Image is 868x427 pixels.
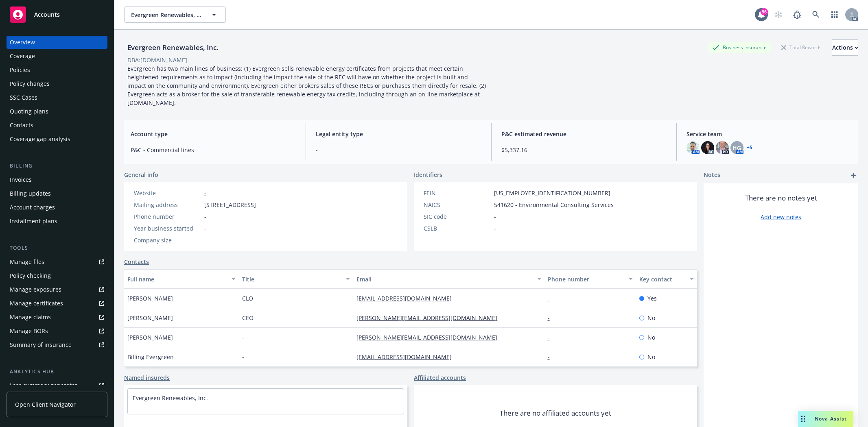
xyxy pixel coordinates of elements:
[647,314,655,322] span: No
[15,400,76,409] span: Open Client Navigator
[10,105,48,118] div: Quoting plans
[10,215,57,228] div: Installment plans
[798,411,808,427] div: Drag to move
[424,224,491,233] div: CSLB
[687,141,700,154] img: photo
[127,333,173,342] span: [PERSON_NAME]
[832,39,858,56] button: Actions
[501,146,667,154] span: $5,337.16
[10,77,50,90] div: Policy changes
[647,294,657,303] span: Yes
[7,50,107,63] a: Coverage
[7,269,107,282] a: Policy checking
[10,119,33,132] div: Contacts
[10,173,32,186] div: Invoices
[548,314,556,322] a: -
[10,379,77,392] div: Loss summary generator
[10,297,63,310] div: Manage certificates
[7,3,107,26] a: Accounts
[647,353,655,361] span: No
[761,8,768,15] div: 96
[204,236,206,244] span: -
[424,200,491,209] div: NAICS
[815,415,847,422] span: Nova Assist
[548,353,556,361] a: -
[7,91,107,104] a: SSC Cases
[242,353,244,361] span: -
[34,11,60,18] span: Accounts
[7,173,107,186] a: Invoices
[127,294,173,303] span: [PERSON_NAME]
[353,269,544,289] button: Email
[414,170,442,179] span: Identifiers
[639,275,685,283] div: Key contact
[7,311,107,324] a: Manage claims
[647,333,655,342] span: No
[242,314,254,322] span: CEO
[7,201,107,214] a: Account charges
[131,11,201,19] span: Evergreen Renewables, Inc.
[789,7,805,23] a: Report a Bug
[424,189,491,197] div: FEIN
[7,187,107,200] a: Billing updates
[10,325,48,338] div: Manage BORs
[124,257,149,266] a: Contacts
[701,141,714,154] img: photo
[7,379,107,392] a: Loss summary generator
[124,269,239,289] button: Full name
[424,212,491,221] div: SIC code
[7,244,107,252] div: Tools
[127,65,488,107] span: Evergreen has two main lines of business: (1) Evergreen sells renewable energy certificates from ...
[10,201,55,214] div: Account charges
[124,42,222,53] div: Evergreen Renewables, Inc.
[124,7,226,23] button: Evergreen Renewables, Inc.
[494,200,614,209] span: 541620 - Environmental Consulting Services
[204,212,206,221] span: -
[134,224,201,233] div: Year business started
[131,146,296,154] span: P&C - Commercial lines
[7,283,107,296] span: Manage exposures
[127,353,174,361] span: Billing Evergreen
[134,236,201,244] div: Company size
[7,105,107,118] a: Quoting plans
[548,333,556,341] a: -
[7,77,107,90] a: Policy changes
[356,333,504,341] a: [PERSON_NAME][EMAIL_ADDRESS][DOMAIN_NAME]
[501,130,667,138] span: P&C estimated revenue
[10,283,61,296] div: Manage exposures
[127,275,227,283] div: Full name
[204,224,206,233] span: -
[7,255,107,268] a: Manage files
[7,133,107,146] a: Coverage gap analysis
[636,269,697,289] button: Key contact
[494,189,610,197] span: [US_EMPLOYER_IDENTIFICATION_NUMBER]
[494,212,496,221] span: -
[7,36,107,49] a: Overview
[826,7,843,23] a: Switch app
[548,275,624,283] div: Phone number
[10,311,51,324] div: Manage claims
[832,40,858,55] div: Actions
[544,269,636,289] button: Phone number
[356,294,458,302] a: [EMAIL_ADDRESS][DOMAIN_NAME]
[204,189,206,197] a: -
[10,255,44,268] div: Manage files
[7,215,107,228] a: Installment plans
[316,146,481,154] span: -
[242,294,253,303] span: CLO
[770,7,787,23] a: Start snowing
[7,325,107,338] a: Manage BORs
[10,50,35,63] div: Coverage
[808,7,824,23] a: Search
[494,224,496,233] span: -
[747,145,752,150] a: +5
[10,133,70,146] div: Coverage gap analysis
[761,213,801,221] a: Add new notes
[7,63,107,76] a: Policies
[7,297,107,310] a: Manage certificates
[134,200,201,209] div: Mailing address
[548,294,556,302] a: -
[10,63,30,76] div: Policies
[798,411,853,427] button: Nova Assist
[124,373,170,382] a: Named insureds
